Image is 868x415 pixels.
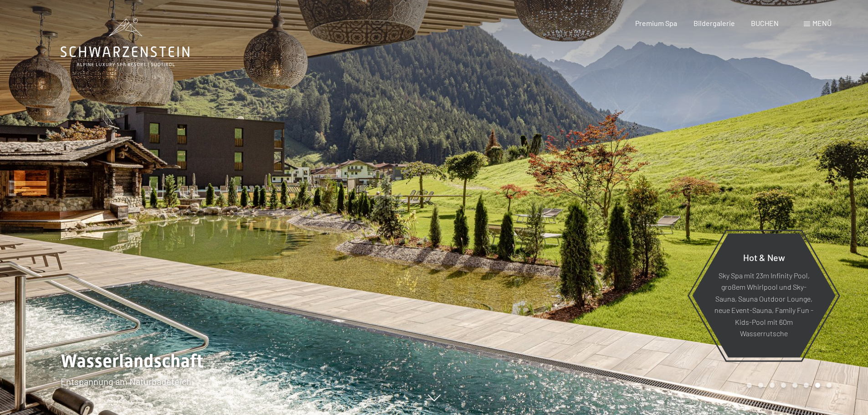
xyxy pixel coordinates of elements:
div: Carousel Page 3 [770,383,775,388]
span: Hot & New [743,251,785,262]
a: BUCHEN [751,19,779,27]
a: Premium Spa [635,19,677,27]
div: Carousel Page 4 [781,383,786,388]
div: Carousel Page 8 [827,383,832,388]
p: Sky Spa mit 23m Infinity Pool, großem Whirlpool und Sky-Sauna, Sauna Outdoor Lounge, neue Event-S... [714,269,813,339]
a: Bildergalerie [693,19,735,27]
div: Carousel Pagination [744,383,832,388]
div: Carousel Page 6 [804,383,809,388]
div: Carousel Page 1 [747,383,752,388]
div: Carousel Page 2 [758,383,763,388]
div: Carousel Page 7 (Current Slide) [815,383,820,388]
div: Carousel Page 5 [792,383,797,388]
a: Hot & New Sky Spa mit 23m Infinity Pool, großem Whirlpool und Sky-Sauna, Sauna Outdoor Lounge, ne... [692,233,836,358]
span: Menü [812,19,832,27]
